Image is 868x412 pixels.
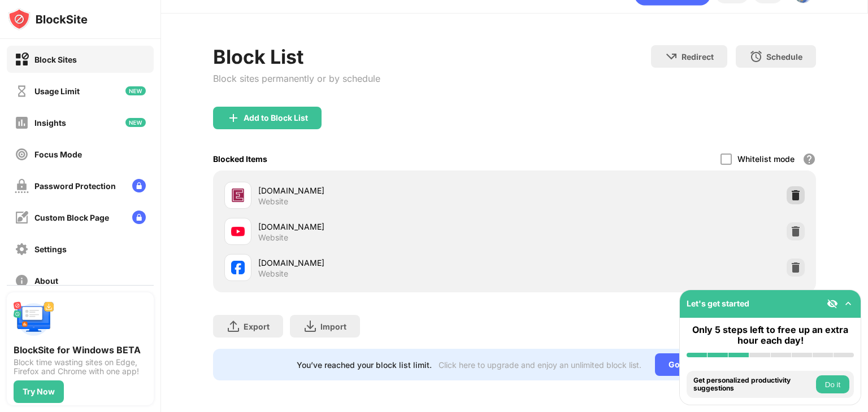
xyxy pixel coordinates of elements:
[15,116,29,130] img: insights-off.svg
[15,179,29,193] img: password-protection-off.svg
[34,181,116,191] div: Password Protection
[258,269,288,279] div: Website
[213,45,380,68] div: Block List
[258,257,514,269] div: [DOMAIN_NAME]
[34,213,109,222] div: Custom Block Page
[843,298,854,309] img: omni-setup-toggle.svg
[34,118,66,128] div: Insights
[34,86,80,96] div: Usage Limit
[23,387,55,396] div: Try Now
[8,8,88,30] img: logo-blocksite.svg
[15,242,29,256] img: settings-off.svg
[34,244,67,254] div: Settings
[737,154,795,164] div: Whitelist mode
[258,221,514,233] div: [DOMAIN_NAME]
[816,375,849,393] button: Do it
[125,118,146,127] img: new-icon.svg
[827,298,838,309] img: eye-not-visible.svg
[213,154,267,164] div: Blocked Items
[320,322,346,331] div: Import
[15,274,29,288] img: about-off.svg
[15,52,29,67] img: block-on.svg
[213,73,380,84] div: Block sites permanently or by schedule
[15,147,29,161] img: focus-off.svg
[297,360,432,370] div: You’ve reached your block list limit.
[244,113,308,122] div: Add to Block List
[14,358,147,376] div: Block time wasting sites on Edge, Firefox and Chrome with one app!
[14,299,54,340] img: push-desktop.svg
[125,86,146,95] img: new-icon.svg
[687,299,749,308] div: Let's get started
[258,233,288,243] div: Website
[258,196,288,207] div: Website
[687,325,854,346] div: Only 5 steps left to free up an extra hour each day!
[258,185,514,196] div: [DOMAIN_NAME]
[439,360,641,370] div: Click here to upgrade and enjoy an unlimited block list.
[34,276,58,286] div: About
[655,353,732,376] div: Go Unlimited
[132,179,146,192] img: lock-menu.svg
[14,344,147,356] div: BlockSite for Windows BETA
[231,225,245,238] img: favicons
[231,189,245,202] img: favicons
[682,52,714,62] div: Redirect
[132,211,146,224] img: lock-menu.svg
[34,150,82,159] div: Focus Mode
[15,211,29,225] img: customize-block-page-off.svg
[766,52,802,62] div: Schedule
[34,55,77,64] div: Block Sites
[231,261,245,274] img: favicons
[244,322,270,331] div: Export
[693,376,813,393] div: Get personalized productivity suggestions
[15,84,29,98] img: time-usage-off.svg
